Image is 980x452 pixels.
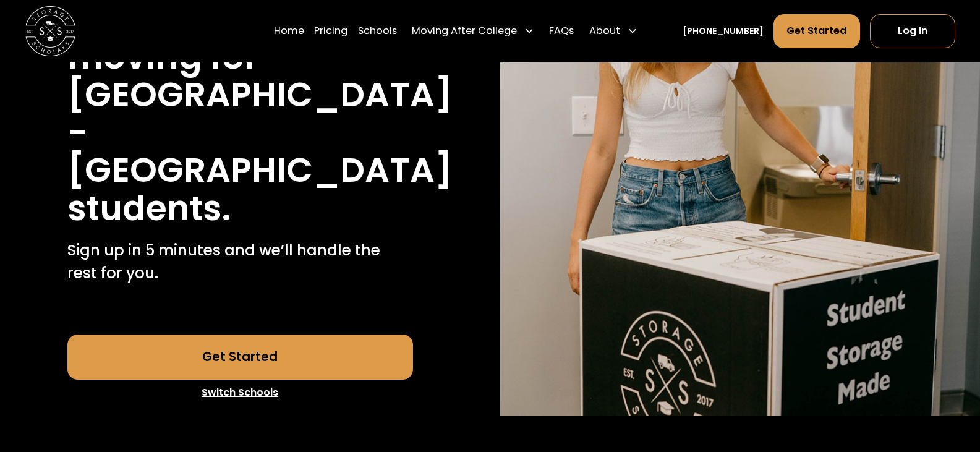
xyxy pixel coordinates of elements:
h1: students. [67,189,231,227]
a: Switch Schools [67,380,413,406]
div: Moving After College [412,23,517,38]
p: Sign up in 5 minutes and we’ll handle the rest for you. [67,239,413,284]
img: Storage Scholars main logo [25,6,75,56]
div: About [589,23,620,38]
a: Get Started [773,14,860,48]
a: FAQs [549,14,574,49]
a: Log In [870,14,955,48]
h1: [GEOGRAPHIC_DATA] - [GEOGRAPHIC_DATA] [67,75,452,189]
a: Get Started [67,335,413,380]
div: About [584,14,643,49]
div: Moving After College [407,14,540,49]
a: Schools [358,14,397,49]
a: Pricing [314,14,347,49]
a: [PHONE_NUMBER] [683,25,764,38]
a: Home [274,14,304,49]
